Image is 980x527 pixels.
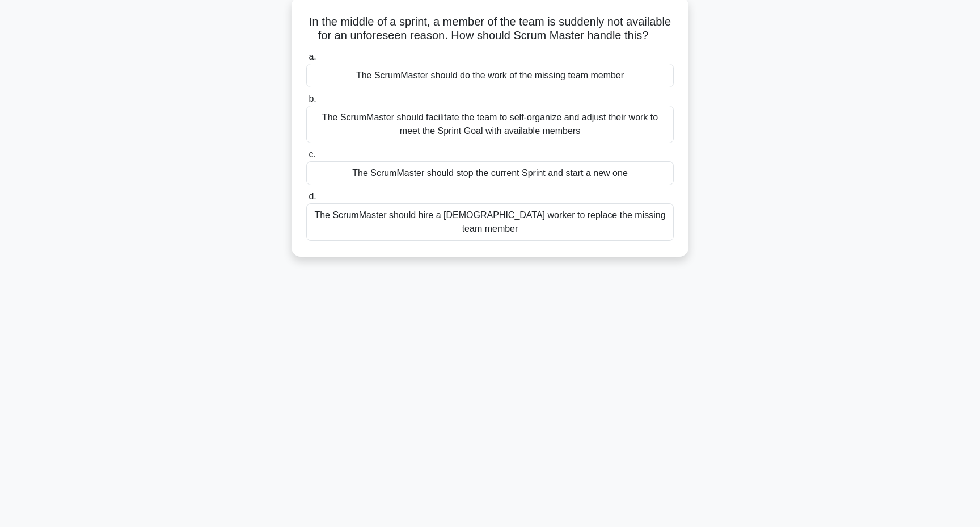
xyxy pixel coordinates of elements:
[305,15,675,43] h5: In the middle of a sprint, a member of the team is suddenly not available for an unforeseen reaso...
[306,203,674,241] div: The ScrumMaster should hire a [DEMOGRAPHIC_DATA] worker to replace the missing team member
[306,161,674,185] div: The ScrumMaster should stop the current Sprint and start a new one
[309,149,315,159] span: c.
[309,94,316,103] span: b.
[306,106,674,143] div: The ScrumMaster should facilitate the team to self-organize and adjust their work to meet the Spr...
[306,64,674,87] div: The ScrumMaster should do the work of the missing team member
[309,52,316,61] span: a.
[309,191,316,201] span: d.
